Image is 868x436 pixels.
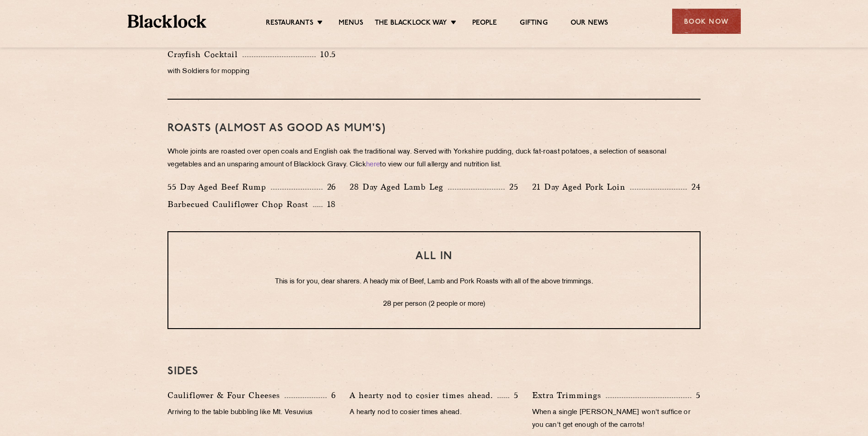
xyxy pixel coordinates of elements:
p: Barbecued Cauliflower Chop Roast [167,198,313,211]
p: Whole joints are roasted over open coals and English oak the traditional way. Served with Yorkshi... [167,146,701,171]
p: with Soldiers for mopping [167,65,336,78]
p: 28 per person (2 people or more) [187,298,681,310]
p: Cauliflower & Four Cheeses [167,389,285,402]
p: 18 [323,198,336,210]
a: Restaurants [266,19,313,29]
p: A hearty nod to cosier times ahead. [350,406,518,419]
p: 6 [327,389,336,401]
a: Our News [571,19,609,29]
p: 10.5 [316,48,336,60]
p: This is for you, dear sharers. A heady mix of Beef, Lamb and Pork Roasts with all of the above tr... [187,276,681,288]
a: The Blacklock Way [375,19,447,29]
p: 28 Day Aged Lamb Leg [350,181,448,193]
h3: ALL IN [187,250,681,262]
p: When a single [PERSON_NAME] won't suffice or you can't get enough of the carrots! [532,406,701,432]
p: 26 [323,181,336,193]
p: Arriving to the table bubbling like Mt. Vesuvius [167,406,336,419]
a: here [366,161,380,168]
p: Crayfish Cocktail [167,48,243,61]
a: Menus [339,19,363,29]
a: People [472,19,497,29]
h3: SIDES [167,366,701,378]
p: 25 [505,181,518,193]
div: Book Now [672,9,741,34]
h3: Roasts (Almost as good as Mum's) [167,122,701,134]
a: Gifting [520,19,547,29]
p: 5 [691,389,701,401]
p: Extra Trimmings [532,389,606,402]
p: 24 [687,181,701,193]
p: 21 Day Aged Pork Loin [532,181,630,193]
img: BL_Textured_Logo-footer-cropped.svg [128,15,207,28]
p: 5 [509,389,518,401]
p: A hearty nod to cosier times ahead. [350,389,497,402]
p: 55 Day Aged Beef Rump [167,181,271,193]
